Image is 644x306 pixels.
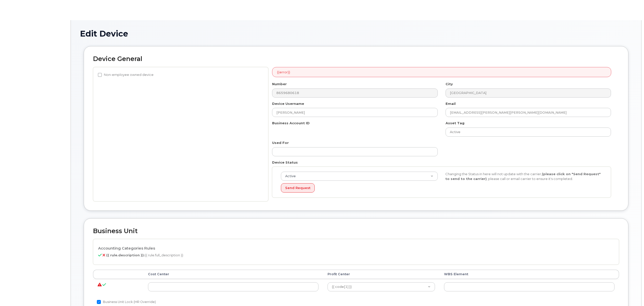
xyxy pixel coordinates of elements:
[445,172,601,181] strong: (please click on "Send Request" to send to the carrier)
[98,246,614,251] h4: Accounting Categories Rules
[80,29,632,38] h1: Edit Device
[98,253,614,258] p: {{ rule.full_description }}
[446,82,453,86] label: City
[93,55,619,63] h2: Device General
[442,172,606,181] div: Changing the Status in here will not update with the carrier, , please call or email carrier to e...
[97,299,156,305] label: Business Unit Lock (HR Override)
[446,101,456,106] label: Email
[323,270,440,279] th: Profit Center
[98,73,102,77] input: Non-employee owned device
[272,160,298,165] label: Device Status
[272,121,310,126] label: Business Account ID
[143,270,323,279] th: Cost Center
[272,101,304,106] label: Device Username
[281,183,315,193] button: Send Request
[440,270,619,279] th: WBS Element
[93,228,619,235] h2: Business Unit
[106,253,145,257] b: {{ rule.description }}:
[272,82,287,86] label: Number
[98,72,154,78] label: Non-employee owned device
[272,140,289,145] label: Used For
[272,67,611,77] div: {{error}}
[97,300,101,304] input: Business Unit Lock (HR Override)
[446,121,464,126] label: Asset Tag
